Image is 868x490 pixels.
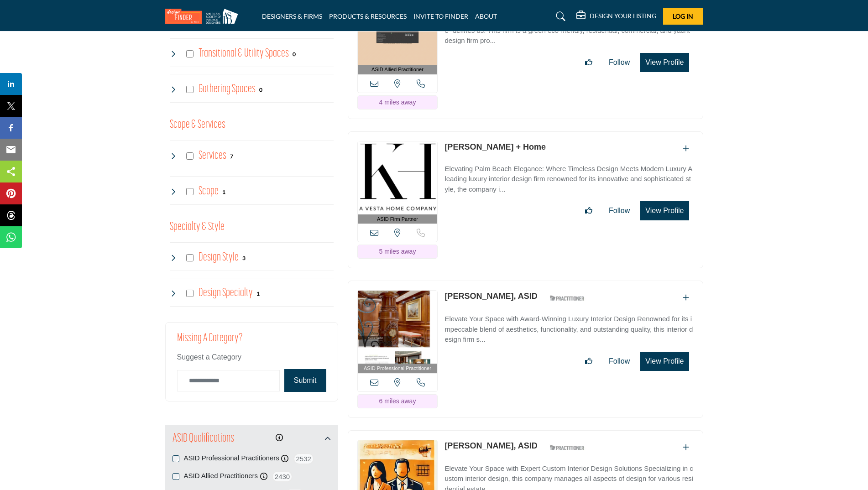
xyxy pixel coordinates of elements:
div: 0 Results For Gathering Spaces [259,85,262,94]
span: 5 miles away [379,248,416,255]
div: 1 Results For Design Specialty [256,289,260,297]
h4: Gathering Spaces: Gathering Spaces [199,81,256,97]
a: [PERSON_NAME], ASID [444,441,537,450]
button: View Profile [640,53,689,72]
div: 1 Results For Scope [222,188,225,196]
p: Elizabeth Dalton, ASID [444,290,537,302]
img: Elizabeth Dalton, ASID [358,291,438,364]
button: Follow [603,202,636,220]
a: Elevate Your Space with Award-Winning Luxury Interior Design Renowned for its impeccable blend of... [444,308,693,345]
a: DESIGNERS & FIRMS [262,12,322,20]
h2: ASID Qualifications [173,431,234,447]
span: ASID Professional Practitioner [364,365,431,372]
a: Information about [276,434,283,442]
b: 3 [242,255,246,261]
input: Select Transitional & Utility Spaces checkbox [186,50,193,57]
div: DESIGN YOUR LISTING [576,11,656,22]
img: Krista + Home [358,141,438,214]
span: 6 miles away [379,397,416,405]
a: Add To List [683,443,689,451]
p: Elevating Palm Beach Elegance: Where Timeless Design Meets Modern Luxury A leading luxury interio... [444,164,693,195]
a: Add To List [683,145,689,152]
button: Like listing [579,202,598,220]
input: Select Design Specialty checkbox [186,290,193,297]
b: 1 [256,291,260,297]
div: 0 Results For Transitional & Utility Spaces [293,50,296,58]
img: ASID Qualified Practitioners Badge Icon [546,292,587,304]
span: ASID Firm Partner [377,215,418,223]
h5: DESIGN YOUR LISTING [590,12,656,20]
span: 4 miles away [379,99,416,106]
input: Select Scope checkbox [186,188,193,195]
h4: Design Specialty: Sustainable, accessible, health-promoting, neurodiverse-friendly, age-in-place,... [199,285,253,301]
img: Site Logo [165,9,243,24]
h2: Missing a Category? [177,332,326,352]
h4: Scope: New build or renovation [199,183,219,199]
button: View Profile [640,352,689,371]
a: INVITE TO FINDER [413,12,468,20]
span: Suggest a Category [177,353,241,361]
h4: Design Style: Styles that range from contemporary to Victorian to meet any aesthetic vision. [199,250,239,266]
p: Krista + Home [444,141,546,153]
div: 7 Results For Services [230,152,233,160]
button: View Profile [640,201,689,220]
a: PRODUCTS & RESOURCES [329,12,407,20]
span: 2532 [293,453,314,464]
a: ASID Professional Practitioner [358,291,438,373]
a: Add To List [683,294,689,302]
p: Elevate Your Space with Award-Winning Luxury Interior Design Renowned for its impeccable blend of... [444,314,693,345]
a: [PERSON_NAME], ASID [444,292,537,301]
button: Scope & Services [170,116,225,134]
a: ABOUT [475,12,497,20]
b: 0 [259,87,262,93]
button: Follow [603,352,636,370]
input: Category Name [177,370,280,391]
img: ASID Qualified Practitioners Badge Icon [546,442,587,454]
a: ASID Firm Partner [358,141,438,224]
input: Select Services checkbox [186,152,193,160]
a: Search [547,9,571,24]
input: ASID Professional Practitioners checkbox [173,455,179,462]
a: Elevating Palm Beach Elegance: Where Timeless Design Meets Modern Luxury A leading luxury interio... [444,158,693,195]
b: 7 [230,153,233,160]
label: ASID Professional Practitioners [184,453,279,464]
button: Like listing [579,53,598,72]
b: 0 [293,51,296,57]
div: 3 Results For Design Style [242,254,246,262]
button: Submit [284,369,326,392]
span: Log In [673,12,693,20]
span: 2430 [272,471,293,482]
button: Log In [663,8,703,25]
h4: Transitional & Utility Spaces: Transitional & Utility Spaces [199,46,289,62]
label: ASID Allied Practitioners [184,471,258,481]
button: Like listing [579,352,598,370]
b: 1 [222,189,225,195]
span: ASID Allied Practitioner [371,66,424,73]
input: Select Design Style checkbox [186,254,193,261]
button: Follow [603,53,636,72]
h4: Services: Interior and exterior spaces including lighting, layouts, furnishings, accessories, art... [199,148,226,164]
input: ASID Allied Practitioners checkbox [173,473,179,480]
input: Select Gathering Spaces checkbox [186,86,193,93]
a: [PERSON_NAME] + Home [444,142,546,151]
p: Lauren Hastings, ASID [444,440,537,452]
div: Click to view information [276,433,283,443]
button: Specialty & Style [170,219,225,236]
